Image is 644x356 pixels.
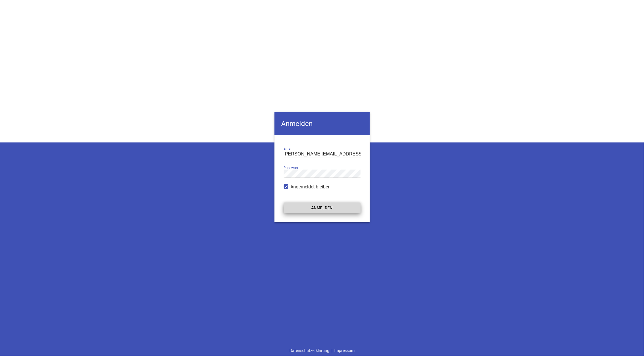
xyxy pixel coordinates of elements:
div: | [287,345,357,356]
span: Angemeldet bleiben [291,183,331,190]
a: Datenschutzerklärung [287,345,331,356]
a: Impressum [332,345,357,356]
h4: Anmelden [274,112,370,135]
button: Anmelden [284,202,361,213]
